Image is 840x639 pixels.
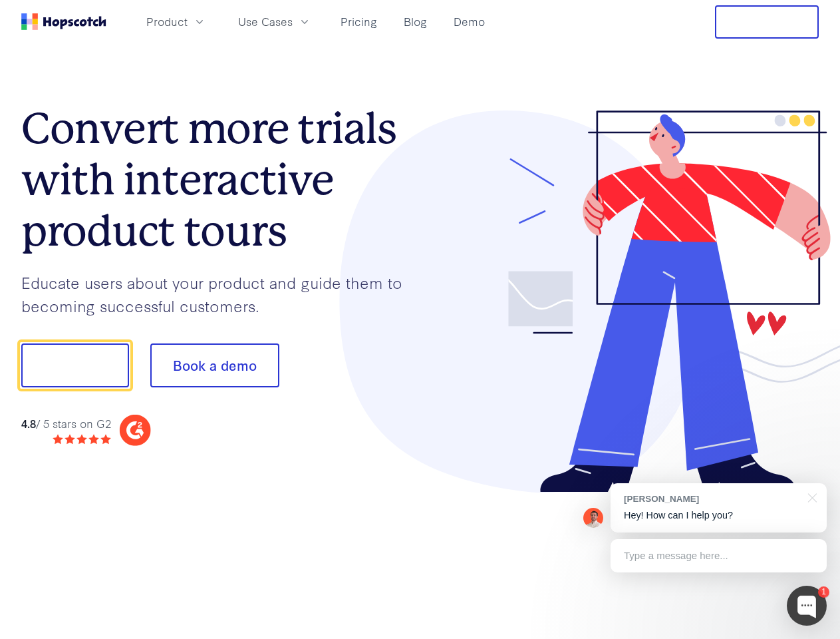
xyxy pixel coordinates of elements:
a: Home [21,13,106,30]
div: / 5 stars on G2 [21,415,111,432]
button: Product [138,11,214,33]
button: Show me! [21,343,129,387]
img: Mark Spera [583,508,603,528]
a: Pricing [335,11,382,33]
p: Educate users about your product and guide them to becoming successful customers. [21,271,420,317]
button: Book a demo [150,343,279,387]
a: Demo [448,11,490,33]
button: Use Cases [230,11,319,33]
button: Free Trial [715,5,819,39]
h1: Convert more trials with interactive product tours [21,103,420,256]
strong: 4.8 [21,415,36,431]
div: [PERSON_NAME] [624,493,800,505]
span: Product [146,13,188,30]
div: 1 [818,586,829,598]
a: Blog [398,11,432,33]
p: Hey! How can I help you? [624,509,813,523]
div: Type a message here... [611,539,827,572]
span: Use Cases [238,13,293,30]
